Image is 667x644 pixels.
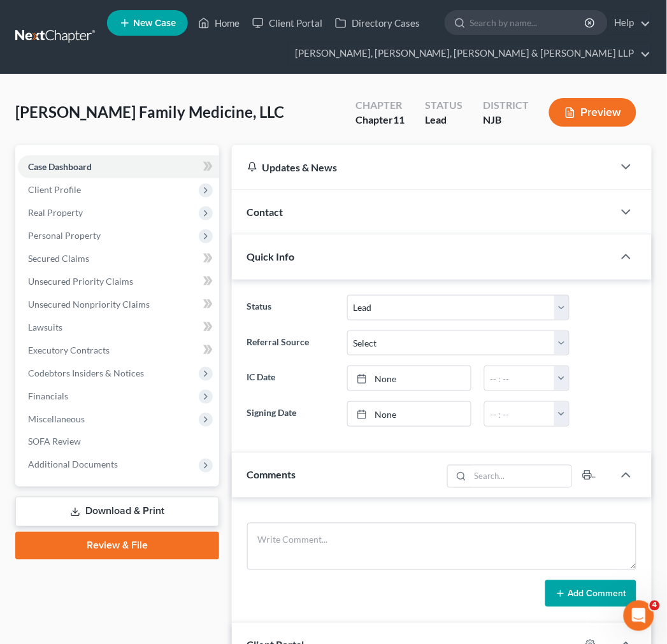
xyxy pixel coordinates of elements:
a: Help [608,11,651,34]
span: Executory Contracts [28,345,110,355]
span: Miscellaneous [28,413,85,424]
div: Chapter [355,113,405,127]
a: Home [192,11,246,34]
a: SOFA Review [18,431,219,454]
input: -- : -- [485,402,555,426]
input: Search by name... [470,11,587,34]
span: 11 [393,113,405,125]
span: Client Profile [28,184,81,195]
div: District [483,98,529,113]
span: Real Property [28,207,83,218]
a: Review & File [15,532,219,560]
span: SOFA Review [28,436,81,447]
input: Search... [470,466,571,487]
button: Preview [549,98,636,127]
button: Add Comment [545,580,636,607]
label: Status [241,295,341,320]
a: Executory Contracts [18,339,219,362]
span: Comments [247,469,296,481]
div: Updates & News [247,161,598,174]
span: Financials [28,390,68,401]
a: Unsecured Nonpriority Claims [18,293,219,316]
a: Secured Claims [18,247,219,270]
a: Case Dashboard [18,155,219,178]
span: Quick Info [247,250,295,262]
div: Lead [425,113,463,127]
span: [PERSON_NAME] Family Medicine, LLC [15,103,284,121]
a: None [348,402,471,426]
label: Signing Date [241,401,341,427]
a: None [348,366,471,390]
div: NJB [483,113,529,127]
a: Unsecured Priority Claims [18,270,219,293]
label: Referral Source [241,331,341,356]
span: Additional Documents [28,459,118,470]
span: 4 [650,601,660,611]
span: Secured Claims [28,253,89,264]
span: Codebtors Insiders & Notices [28,368,144,378]
span: Case Dashboard [28,161,92,172]
span: New Case [133,18,176,28]
span: Unsecured Priority Claims [28,276,133,287]
span: Unsecured Nonpriority Claims [28,299,150,310]
span: Lawsuits [28,322,62,333]
span: Contact [247,206,283,218]
input: -- : -- [485,366,555,390]
div: Status [425,98,463,113]
a: Download & Print [15,497,219,527]
a: Lawsuits [18,316,219,339]
a: Client Portal [246,11,329,34]
a: [PERSON_NAME], [PERSON_NAME], [PERSON_NAME] & [PERSON_NAME] LLP [289,42,651,65]
label: IC Date [241,366,341,391]
span: Personal Property [28,230,101,241]
div: Chapter [355,98,405,113]
a: Directory Cases [329,11,426,34]
iframe: Intercom live chat [624,601,654,631]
